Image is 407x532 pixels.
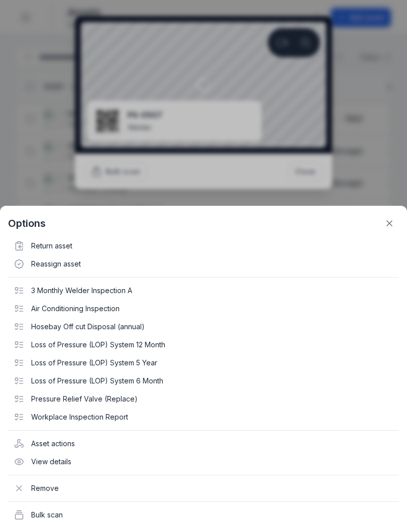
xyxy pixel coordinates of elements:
div: Remove [8,479,399,497]
strong: Options [8,216,46,230]
div: Pressure Relief Valve (Replace) [8,390,399,408]
div: View details [8,453,399,471]
div: Workplace Inspection Report [8,408,399,426]
div: Loss of Pressure (LOP) System 12 Month [8,336,399,354]
div: Bulk scan [8,506,399,524]
div: Asset actions [8,435,399,453]
div: 3 Monthly Welder Inspection A [8,282,399,300]
div: Loss of Pressure (LOP) System 6 Month [8,372,399,390]
div: Return asset [8,237,399,255]
div: Air Conditioning Inspection [8,300,399,318]
div: Hosebay Off cut Disposal (annual) [8,318,399,336]
div: Loss of Pressure (LOP) System 5 Year [8,354,399,372]
div: Reassign asset [8,255,399,273]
